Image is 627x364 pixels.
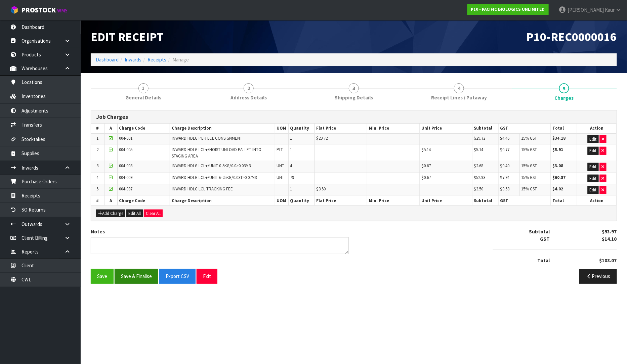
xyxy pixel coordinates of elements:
[421,163,431,169] span: $0.67
[367,124,419,133] th: Min. Price
[290,163,292,169] span: 4
[138,83,149,93] span: 1
[602,228,617,235] strong: $93.97
[472,196,498,206] th: Subtotal
[577,124,617,133] th: Action
[244,83,254,93] span: 2
[553,175,566,180] strong: $60.87
[335,94,373,101] span: Shipping Details
[170,124,275,133] th: Charge Description
[172,163,251,169] span: INWARD HDLG LCL+/UNIT 0-5KG/0.0>0.03M3
[10,6,18,14] img: cube-alt.png
[605,7,615,13] span: Kaur
[277,175,285,180] span: UNT
[538,257,550,264] strong: Total
[159,269,196,283] button: Export CSV
[317,135,328,141] span: $29.72
[91,196,104,206] th: #
[144,210,163,218] button: Clear All
[421,175,431,180] span: $0.67
[500,135,510,141] span: $4.46
[96,56,119,63] a: Dashboard
[498,196,551,206] th: GST
[521,147,537,152] span: 15% GST
[315,196,367,206] th: Flat Price
[172,135,242,141] span: INWARD HDLG PER LCL CONSIGNMENT
[431,94,487,101] span: Receipt Lines / Putaway
[277,147,283,152] span: PLT
[420,196,472,206] th: Unit Price
[568,7,604,13] span: [PERSON_NAME]
[317,186,326,192] span: $3.50
[553,163,563,169] strong: $3.08
[277,163,285,169] span: UNT
[148,56,166,63] a: Receipts
[96,210,125,218] button: Add Charge
[540,236,550,242] strong: GST
[521,163,537,169] span: 15% GST
[290,147,292,152] span: 1
[288,124,315,133] th: Quantity
[119,135,133,141] span: 004-001
[588,147,599,155] button: Edit
[474,135,486,141] span: $29.72
[125,94,161,101] span: General Details
[91,173,104,184] td: 4
[421,147,431,152] span: $5.14
[349,83,359,93] span: 3
[57,7,68,14] small: WMS
[91,228,105,235] label: Notes
[551,196,577,206] th: Total
[115,269,158,283] button: Save & Finalise
[521,186,537,192] span: 15% GST
[91,124,104,133] th: #
[467,4,549,15] a: P10 - PACIFIC BIOLOGICS UNLIMITED
[91,105,617,289] span: Charges
[290,186,292,192] span: 1
[117,124,170,133] th: Charge Code
[474,163,484,169] span: $2.68
[104,124,117,133] th: A
[553,135,566,141] strong: $34.18
[91,145,104,161] td: 2
[172,56,189,63] span: Manage
[553,186,563,192] strong: $4.02
[500,186,510,192] span: $0.53
[170,196,275,206] th: Charge Description
[559,83,569,93] span: 5
[500,163,510,169] span: $0.40
[119,175,133,180] span: 004-009
[119,186,133,192] span: 004-037
[315,124,367,133] th: Flat Price
[500,175,510,180] span: $7.94
[551,124,577,133] th: Total
[126,210,143,218] button: Edit All
[498,124,551,133] th: GST
[275,124,288,133] th: UOM
[290,175,294,180] span: 79
[104,196,117,206] th: A
[577,196,617,206] th: Action
[599,257,617,264] strong: $108.07
[119,147,133,152] span: 004-005
[555,94,574,101] span: Charges
[231,94,267,101] span: Address Details
[125,56,141,63] a: Inwards
[91,161,104,173] td: 3
[420,124,472,133] th: Unit Price
[197,269,217,283] button: Exit
[275,196,288,206] th: UOM
[588,186,599,194] button: Edit
[96,114,612,120] h3: Job Charges
[553,147,563,152] strong: $5.91
[474,147,484,152] span: $5.14
[119,163,133,169] span: 004-008
[172,186,233,192] span: INWARD HDLG LCL TRACKING FEE
[91,133,104,145] td: 1
[579,269,617,283] button: Previous
[91,184,104,196] td: 5
[521,175,537,180] span: 15% GST
[500,147,510,152] span: $0.77
[527,29,617,44] span: P10-REC0000016
[521,135,537,141] span: 15% GST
